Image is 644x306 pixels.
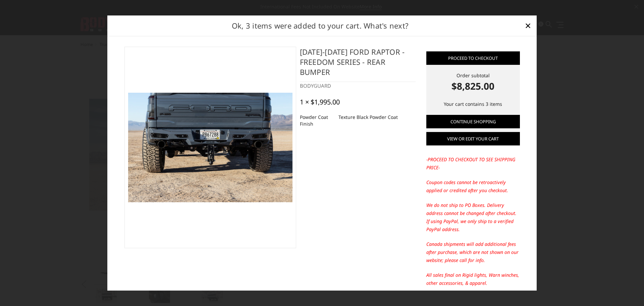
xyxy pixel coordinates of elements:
a: View or edit your cart [426,132,520,145]
h4: [DATE]-[DATE] Ford Raptor - Freedom Series - Rear Bumper [300,47,416,82]
p: -PROCEED TO CHECKOUT TO SEE SHIPPING PRICE- [426,156,520,172]
span: × [525,18,531,33]
p: We do not ship to PO Boxes. Delivery address cannot be changed after checkout. If using PayPal, w... [426,201,520,233]
dt: Powder Coat Finish [300,111,333,130]
a: Continue Shopping [426,115,520,128]
p: Coupon codes cannot be retroactively applied or credited after you checkout. [426,178,520,194]
p: All sales final on Rigid lights, Warn winches, other accessories, & apparel. [426,271,520,287]
dd: Texture Black Powder Coat [338,111,398,123]
img: 2021-2025 Ford Raptor - Freedom Series - Rear Bumper [128,93,292,202]
div: BODYGUARD [300,82,416,90]
a: Proceed to checkout [426,51,520,65]
strong: $8,825.00 [426,79,520,93]
p: Your cart contains 3 items [426,100,520,108]
a: Close [523,20,533,31]
p: Canada shipments will add additional fees after purchase, which are not shown on our website; ple... [426,240,520,264]
iframe: Chat Widget [610,274,644,306]
h2: Ok, 3 items were added to your cart. What's next? [118,20,523,31]
div: 1 × $1,995.00 [300,98,340,106]
div: Order subtotal [426,72,520,93]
